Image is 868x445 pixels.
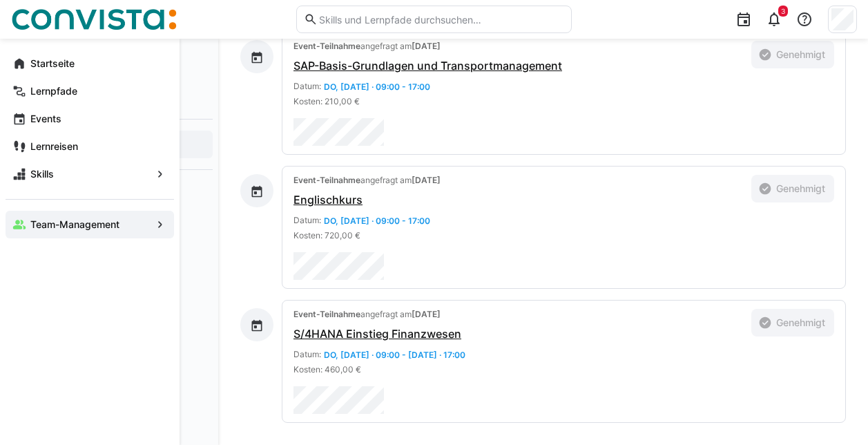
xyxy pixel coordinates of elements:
p: Kosten: 720,00 € [293,230,360,241]
span: Genehmigt [774,316,827,330]
p: Datum: [293,349,321,360]
p: Datum: [293,215,321,226]
button: Genehmigt [751,41,834,68]
strong: [DATE] [412,309,441,319]
span: Do, [DATE] · 09:00 - 17:00 [324,216,430,226]
span: 3 [781,7,785,15]
span: Genehmigt [774,48,827,61]
span: Genehmigt [774,182,827,196]
span: Do, [DATE] · 09:00 - [DATE] · 17:00 [324,350,465,360]
p: Datum: [293,81,321,92]
button: Genehmigt [751,175,834,202]
strong: Event-Teilnahme [293,175,360,185]
button: Genehmigt [751,309,834,337]
p: Kosten: 210,00 € [293,96,360,107]
strong: [DATE] [412,175,441,185]
p: angefragt am [293,175,441,186]
span: Do, [DATE] · 09:00 - 17:00 [324,82,430,92]
strong: Event-Teilnahme [293,309,360,319]
strong: [DATE] [412,41,441,51]
a: S/4HANA Einstieg Finanzwesen [293,325,465,342]
p: angefragt am [293,41,562,52]
input: Skills und Lernpfade durchsuchen… [318,13,564,26]
a: Englischkurs [293,191,441,208]
p: Kosten: 460,00 € [293,364,361,375]
p: angefragt am [293,309,465,320]
strong: Event-Teilnahme [293,41,360,51]
a: SAP-Basis-Grundlagen und Transportmanagement [293,57,562,74]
